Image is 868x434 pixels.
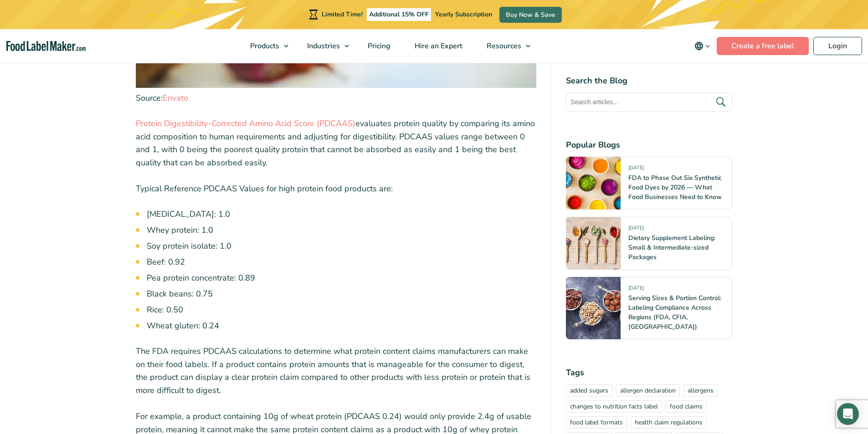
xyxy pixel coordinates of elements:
span: Resources [484,41,522,51]
a: changes to nutrition facts label [566,400,662,413]
span: Pricing [365,41,391,51]
span: [DATE] [628,285,644,295]
li: Black beans: 0.75 [147,288,537,300]
li: Beef: 0.92 [147,256,537,268]
li: Soy protein isolate: 1.0 [147,240,537,252]
span: Products [247,41,280,51]
span: Hire an Expert [412,41,463,51]
a: Products [238,29,293,63]
a: food label formats [566,416,627,429]
span: [DATE] [628,164,644,175]
li: Pea protein concentrate: 0.89 [147,272,537,284]
a: Industries [295,29,354,63]
a: Create a free label [717,37,809,55]
h4: Tags [566,367,732,379]
span: Limited Time! [322,10,363,19]
p: The FDA requires PDCAAS calculations to determine what protein content claims manufacturers can m... [136,345,537,397]
a: Buy Now & Save [499,7,562,23]
p: Typical Reference PDCAAS Values for high protein food products are: [136,182,537,195]
h4: Search the Blog [566,75,732,87]
a: Hire an Expert [403,29,473,63]
figcaption: Source: [136,92,537,104]
h4: Popular Blogs [566,139,732,151]
li: Wheat gluten: 0.24 [147,320,537,332]
input: Search articles... [566,92,732,112]
span: [DATE] [628,225,644,235]
a: Login [813,37,862,55]
a: Serving Sizes & Portion Control: Labeling Compliance Across Regions (FDA, CFIA, [GEOGRAPHIC_DATA]) [628,294,721,331]
p: evaluates protein quality by comparing its amino acid composition to human requirements and adjus... [136,117,537,169]
a: Envato [163,92,188,103]
a: Protein Digestibility-Corrected Amino Acid Score (PDCAAS) [136,118,355,129]
li: Whey protein: 1.0 [147,224,537,236]
a: allergens [683,384,718,397]
div: Open Intercom Messenger [837,403,859,425]
a: health claim regulations [631,416,707,429]
a: Resources [475,29,535,63]
a: allergen declaration [616,384,680,397]
a: FDA to Phase Out Six Synthetic Food Dyes by 2026 — What Food Businesses Need to Know [628,174,722,201]
li: [MEDICAL_DATA]: 1.0 [147,208,537,220]
a: Dietary Supplement Labeling: Small & Intermediate-sized Packages [628,234,715,261]
li: Rice: 0.50 [147,304,537,316]
a: Pricing [356,29,401,63]
span: Additional 15% OFF [367,8,431,21]
a: added sugars [566,384,612,397]
span: Yearly Subscription [435,10,492,19]
span: Industries [304,41,341,51]
a: food claims [666,400,707,413]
